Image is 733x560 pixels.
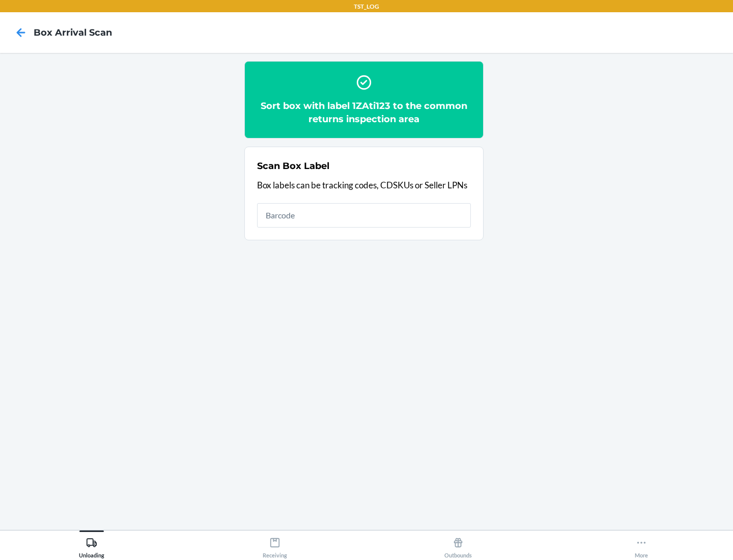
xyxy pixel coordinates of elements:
div: Outbounds [444,533,472,558]
button: More [550,530,733,558]
div: More [635,533,648,558]
p: TST_LOG [354,2,379,11]
h2: Sort box with label 1ZAti123 to the common returns inspection area [257,99,471,126]
h2: Scan Box Label [257,159,329,173]
input: Barcode [257,203,471,228]
button: Outbounds [366,530,550,558]
button: Receiving [183,530,366,558]
h4: Box Arrival Scan [34,26,112,39]
p: Box labels can be tracking codes, CDSKUs or Seller LPNs [257,179,471,192]
div: Receiving [263,533,287,558]
div: Unloading [79,533,104,558]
